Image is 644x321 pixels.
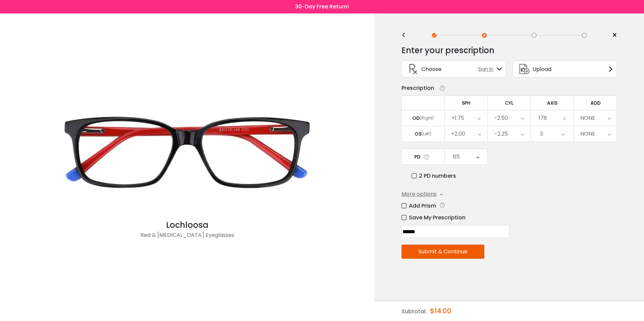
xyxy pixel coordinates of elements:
div: +1.75 [451,111,464,125]
td: ADD [574,96,617,110]
div: -2.25 [494,127,508,141]
div: (Right) [420,115,434,121]
td: SPH [445,96,488,110]
img: Red Lochloosa - Acetate Eyeglasses [53,84,322,219]
span: × [612,30,617,40]
div: -2.50 [494,111,508,125]
a: × [607,30,617,40]
div: Red & [MEDICAL_DATA] Eyeglasses [53,231,322,245]
span: More options [401,190,437,198]
div: OS [415,131,421,137]
td: AXIS [531,96,574,110]
span: Choose [421,65,442,73]
label: Add Prism [401,202,436,210]
span: Sign In [478,66,497,73]
div: Lochloosa [53,219,322,231]
span: Upload [533,65,551,73]
div: Enter your prescription [401,44,494,57]
div: < [401,33,412,38]
div: 3 [540,127,543,141]
div: +2.00 [451,127,465,141]
td: PD [401,149,445,165]
div: 178 [539,111,547,125]
div: NONE [580,111,595,125]
div: Prescription [401,84,434,92]
div: (Left) [421,131,431,137]
label: Save My Prescription [401,213,465,222]
td: CYL [488,96,531,110]
button: Submit & Continue [401,245,484,259]
div: $14.00 [430,301,451,321]
i: Prism [439,202,446,209]
div: 65 [453,150,460,164]
div: NONE [580,127,595,141]
label: 2 PD numbers [412,172,456,180]
div: OD [412,115,420,121]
